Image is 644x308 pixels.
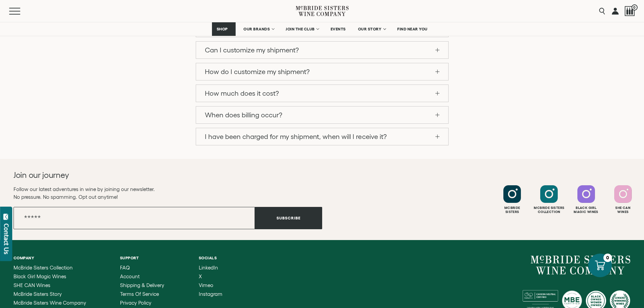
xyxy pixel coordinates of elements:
[199,282,213,288] span: Vimeo
[14,282,50,288] span: SHE CAN Wines
[120,274,173,279] a: Account
[120,282,164,288] span: Shipping & Delivery
[14,274,66,279] span: Black Girl Magic Wines
[14,283,95,288] a: SHE CAN Wines
[14,300,86,306] span: McBride Sisters Wine Company
[9,8,33,15] button: Mobile Menu Trigger
[3,223,10,254] div: Contact Us
[196,106,448,123] a: When does billing occur?
[120,300,173,306] a: Privacy Policy
[199,291,222,297] a: Instagram
[331,27,346,31] span: EVENTS
[196,42,448,58] a: Can I customize my shipment?
[495,206,530,214] div: Mcbride Sisters
[199,265,222,270] a: LinkedIn
[397,27,428,31] span: FIND NEAR YOU
[196,128,448,145] a: I have been charged for my shipment, when will I receive it?
[631,4,638,10] span: 0
[603,254,612,262] div: 0
[569,206,604,214] div: Black Girl Magic Wines
[605,185,641,214] a: Follow SHE CAN Wines on Instagram She CanWines
[281,22,323,36] a: JOIN THE CLUB
[212,22,236,36] a: SHOP
[199,274,202,279] span: X
[120,265,173,270] a: FAQ
[199,274,222,279] a: X
[239,22,278,36] a: OUR BRANDS
[531,185,567,214] a: Follow McBride Sisters Collection on Instagram Mcbride SistersCollection
[199,291,222,297] span: Instagram
[569,185,604,214] a: Follow Black Girl Magic Wines on Instagram Black GirlMagic Wines
[14,185,322,201] p: Follow our latest adventures in wine by joining our newsletter. No pressure. No spamming. Opt out...
[358,27,382,31] span: OUR STORY
[120,291,159,297] span: Terms of Service
[531,206,567,214] div: Mcbride Sisters Collection
[14,291,95,297] a: McBride Sisters Story
[216,27,228,31] span: SHOP
[14,207,255,229] input: Email
[120,291,173,297] a: Terms of Service
[14,274,95,279] a: Black Girl Magic Wines
[14,170,291,181] h2: Join our journey
[196,63,448,80] a: How do I customize my shipment?
[14,300,95,306] a: McBride Sisters Wine Company
[120,265,130,270] span: FAQ
[196,85,448,102] a: How much does it cost?
[120,300,151,306] span: Privacy Policy
[605,206,641,214] div: She Can Wines
[199,265,218,270] span: LinkedIn
[495,185,530,214] a: Follow McBride Sisters on Instagram McbrideSisters
[393,22,432,36] a: FIND NEAR YOU
[199,283,222,288] a: Vimeo
[120,283,173,288] a: Shipping & Delivery
[14,265,73,270] span: McBride Sisters Collection
[255,207,322,229] button: Subscribe
[326,22,350,36] a: EVENTS
[354,22,390,36] a: OUR STORY
[120,274,140,279] span: Account
[14,265,95,270] a: McBride Sisters Collection
[243,27,270,31] span: OUR BRANDS
[531,256,630,275] a: McBride Sisters Wine Company
[286,27,315,31] span: JOIN THE CLUB
[14,291,62,297] span: McBride Sisters Story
